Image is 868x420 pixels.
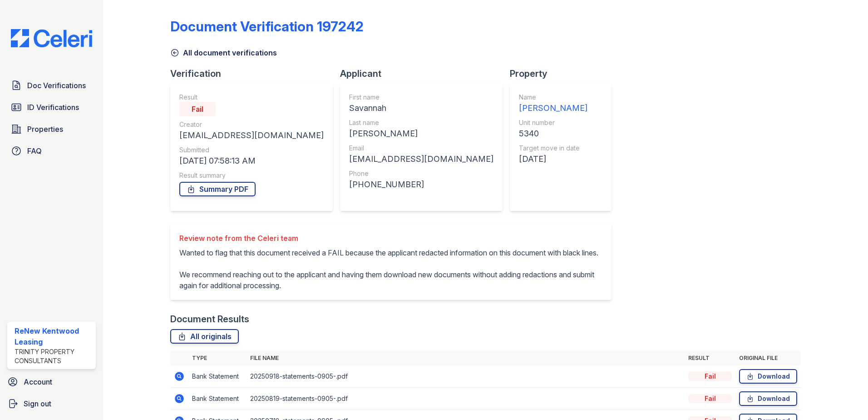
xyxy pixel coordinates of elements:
div: Submitted [179,145,324,155]
div: Last name [349,118,493,127]
div: [PERSON_NAME] [349,127,493,140]
div: Fail [688,372,732,381]
div: [DATE] 07:58:13 AM [179,155,324,167]
div: Fail [179,102,216,116]
p: Wanted to flag that this document received a FAIL because the applicant redacted information on t... [179,247,602,291]
div: ReNew Kentwood Leasing [15,325,92,347]
span: Doc Verifications [27,80,86,91]
div: Verification [170,67,340,80]
div: Target move in date [519,144,587,153]
th: Type [188,351,247,365]
span: ID Verifications [27,102,79,113]
span: FAQ [27,145,42,156]
img: CE_Logo_Blue-a8612792a0a2168367f1c8372b55b34899dd931a85d93a1a3d3e32e68fde9ad4.png [4,29,99,47]
div: 5340 [519,127,587,140]
div: Document Results [170,313,249,325]
a: Properties [7,120,96,138]
div: Savannah [349,102,493,115]
a: All document verifications [170,47,277,58]
div: [PHONE_NUMBER] [349,178,493,191]
span: Sign out [24,398,51,409]
td: 20250819-statements-0905-.pdf [247,388,685,410]
div: Document Verification 197242 [170,18,364,35]
a: Sign out [4,395,99,413]
div: [EMAIL_ADDRESS][DOMAIN_NAME] [349,153,493,165]
div: [PERSON_NAME] [519,102,587,115]
th: File name [247,351,685,365]
a: Account [4,373,99,391]
td: Bank Statement [188,388,247,410]
div: Trinity Property Consultants [15,347,92,365]
a: Doc Verifications [7,76,96,95]
a: Download [739,369,797,384]
span: Properties [27,124,63,135]
td: Bank Statement [188,365,247,388]
span: Account [24,376,52,387]
div: Property [510,67,619,80]
a: Name [PERSON_NAME] [519,93,587,115]
div: Fail [688,394,732,403]
div: Unit number [519,118,587,127]
div: Phone [349,169,493,178]
div: Result [179,93,324,102]
div: First name [349,93,493,102]
th: Result [685,351,735,365]
a: All originals [170,329,239,344]
div: Result summary [179,171,324,180]
div: [DATE] [519,153,587,165]
div: Creator [179,120,324,129]
div: Review note from the Celeri team [179,233,602,244]
div: Email [349,144,493,153]
a: ID Verifications [7,98,96,116]
th: Original file [735,351,801,365]
div: [EMAIL_ADDRESS][DOMAIN_NAME] [179,129,324,142]
div: Name [519,93,587,102]
a: FAQ [7,142,96,160]
a: Summary PDF [179,182,256,196]
div: Applicant [340,67,510,80]
a: Download [739,391,797,406]
td: 20250918-statements-0905-.pdf [247,365,685,388]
